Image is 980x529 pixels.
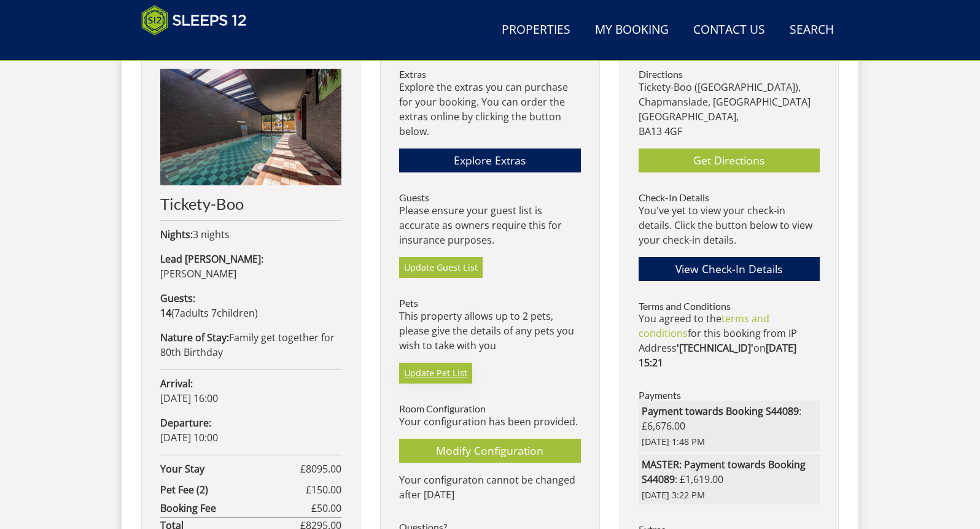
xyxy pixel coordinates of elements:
strong: Departure: [160,416,211,430]
p: This property allows up to 2 pets, please give the details of any pets you wish to take with you [399,309,580,353]
strong: Arrival: [160,377,193,390]
p: Your configuration has been provided. [399,414,580,429]
a: Search [785,17,839,44]
p: Your configuraton cannot be changed after [DATE] [399,473,580,502]
span: 150.00 [311,483,341,496]
img: Sleeps 12 [141,5,247,36]
span: ren [239,306,255,320]
h3: Check-In Details [639,192,820,203]
a: Modify Configuration [399,439,580,463]
a: View Check-In Details [639,257,820,281]
h3: Terms and Conditions [639,301,820,312]
p: You've yet to view your check-in details. Click the button below to view your check-in details. [639,203,820,247]
strong: Lead [PERSON_NAME]: [160,252,263,266]
span: £ [311,501,341,515]
strong: [DATE] 15:21 [639,341,796,369]
span: 8095.00 [306,462,341,476]
strong: Your Stay [160,461,300,476]
strong: Booking Fee [160,501,311,515]
span: 7 [211,306,217,320]
p: Please ensure your guest list is accurate as owners require this for insurance purposes. [399,203,580,247]
li: : £6,676.00 [639,401,820,452]
span: [DATE] 1:48 PM [642,435,817,449]
strong: Pet Fee (2) [160,482,306,497]
img: An image of 'Tickety-Boo' [160,69,341,185]
span: [PERSON_NAME] [160,267,236,280]
p: [DATE] 10:00 [160,415,341,445]
h2: Tickety-Boo [160,195,341,212]
li: : £1,619.00 [639,454,820,505]
span: [DATE] 3:22 PM [642,488,817,502]
a: terms and conditions [639,312,769,340]
p: Family get together for 80th Birthday [160,330,341,360]
h3: Directions [639,69,820,80]
span: adult [174,306,209,320]
iframe: Customer reviews powered by Trustpilot [135,43,264,53]
h3: Room Configuration [399,403,580,414]
strong: MASTER: Payment towards Booking S44089 [642,458,806,486]
p: 3 nights [160,227,341,242]
strong: Guests: [160,292,195,305]
strong: '[TECHNICAL_ID]' [677,341,753,355]
h3: Payments [639,390,820,401]
a: Contact Us [688,17,770,44]
a: Properties [497,17,575,44]
span: s [204,306,209,320]
strong: 14 [160,306,171,320]
span: 50.00 [317,501,341,515]
a: Get Directions [639,149,820,172]
a: Tickety-Boo [160,69,341,212]
span: £ [306,482,341,497]
span: ( ) [160,306,258,320]
h3: Pets [399,298,580,309]
p: Explore the extras you can purchase for your booking. You can order the extras online by clicking... [399,80,580,139]
p: [DATE] 16:00 [160,376,341,406]
a: My Booking [590,17,674,44]
h3: Extras [399,69,580,80]
a: Update Pet List [399,363,472,384]
p: You agreed to the for this booking from IP Address on [639,311,820,370]
a: Update Guest List [399,257,483,278]
h3: Guests [399,192,580,203]
span: £ [300,461,341,476]
strong: Nights: [160,228,193,241]
a: Explore Extras [399,149,580,172]
p: Tickety-Boo ([GEOGRAPHIC_DATA]), Chapmanslade, [GEOGRAPHIC_DATA] [GEOGRAPHIC_DATA], BA13 4GF [639,80,820,139]
span: 7 [174,306,180,320]
strong: Nature of Stay: [160,331,229,344]
span: child [209,306,255,320]
strong: Payment towards Booking S44089 [642,404,799,418]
